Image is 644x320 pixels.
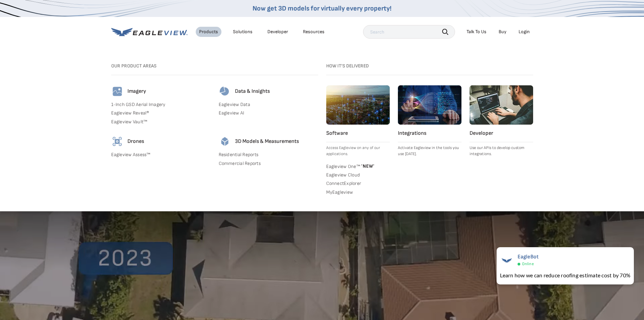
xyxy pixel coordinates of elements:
[326,145,390,157] p: Access Eagleview on any of our applications.
[326,85,390,125] img: software.webp
[111,63,318,69] h3: Our Product Areas
[219,161,318,167] a: Commercial Reports
[219,135,231,148] img: 3d-models-icon.svg
[522,261,534,266] span: Online
[326,189,390,195] a: MyEagleview
[326,163,390,169] a: Eagleview One™ *NEW*
[235,138,299,145] h4: 3D Models & Measurements
[219,152,318,158] a: Residential Reports
[267,29,288,35] a: Developer
[499,29,506,35] a: Buy
[235,88,270,95] h4: Data & Insights
[303,29,325,35] div: Resources
[127,138,144,145] h4: Drones
[253,4,391,13] a: Now get 3D models for virtually every property!
[233,29,253,35] div: Solutions
[127,88,146,95] h4: Imagery
[519,29,530,35] div: Login
[360,163,375,169] span: NEW
[467,29,486,35] div: Talk To Us
[219,110,318,116] a: Eagleview AI
[326,180,390,187] a: ConnectExplorer
[363,25,455,39] input: Search
[518,254,539,260] span: EagleBot
[470,130,533,137] h4: Developer
[470,85,533,157] a: Developer Use our APIs to develop custom integrations.
[326,172,390,178] a: Eagleview Cloud
[219,102,318,108] a: Eagleview Data
[111,135,123,148] img: drones-icon.svg
[111,110,211,116] a: Eagleview Reveal®
[470,145,533,157] p: Use our APIs to develop custom integrations.
[111,102,211,108] a: 1-Inch GSD Aerial Imagery
[398,130,461,137] h4: Integrations
[326,130,390,137] h4: Software
[111,152,211,158] a: Eagleview Assess™
[398,85,461,125] img: integrations.webp
[470,85,533,125] img: developer.webp
[111,85,123,98] img: imagery-icon.svg
[500,271,630,279] div: Learn how we can reduce roofing estimate cost by 70%
[199,29,218,35] div: Products
[398,145,461,157] p: Activate Eagleview in the tools you use [DATE].
[398,85,461,157] a: Integrations Activate Eagleview in the tools you use [DATE].
[326,63,533,69] h3: How it's Delivered
[111,119,211,125] a: Eagleview Vault™
[500,254,514,267] img: EagleBot
[219,85,231,98] img: data-icon.svg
